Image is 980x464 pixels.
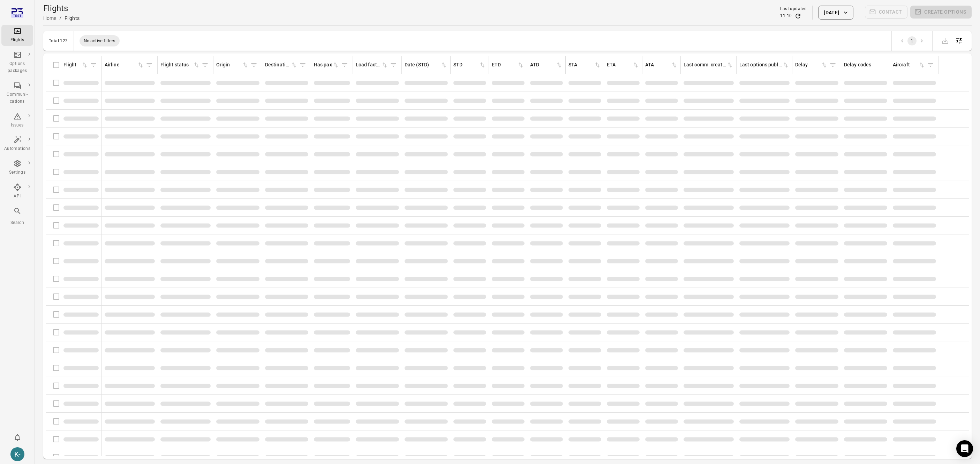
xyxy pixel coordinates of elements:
span: Filter by load factor [388,60,399,70]
div: Sort by STD in ascending order [453,61,486,69]
div: Sort by ATA in ascending order [645,61,678,69]
div: Delay codes [844,61,887,69]
div: Total 123 [49,38,68,43]
div: 11:10 [780,13,792,20]
div: Sort by origin in ascending order [216,61,249,69]
div: Settings [4,169,30,176]
div: Issues [4,122,30,129]
span: Filter by flight [88,60,99,70]
span: No active filters [80,37,120,44]
h1: Flights [43,3,80,14]
div: Automations [4,145,30,152]
div: Sort by has pax in ascending order [314,61,339,69]
div: Sort by airline in ascending order [105,61,144,69]
button: Open table configuration [952,34,966,48]
div: Sort by date (STD) in ascending order [405,61,447,69]
div: Open Intercom Messenger [956,440,973,457]
span: Filter by delay [828,60,838,70]
div: Sort by last communication created in ascending order [684,61,733,69]
a: Issues [1,110,33,131]
span: Filter by aircraft [925,60,936,70]
span: Please make a selection to export [938,37,952,44]
div: Sort by ETA in ascending order [607,61,639,69]
span: Filter by destination [297,60,308,70]
a: Flights [1,25,33,46]
div: Sort by ETD in ascending order [492,61,524,69]
a: API [1,181,33,202]
div: Sort by destination in ascending order [265,61,297,69]
button: Notifications [10,430,24,444]
div: Sort by flight in ascending order [63,61,88,69]
button: Refresh data [794,13,801,20]
button: Kristinn - avilabs [8,444,27,464]
div: Sort by last options package published in ascending order [739,61,789,69]
div: Sort by ATD in ascending order [530,61,563,69]
div: API [4,193,30,200]
a: Automations [1,133,33,154]
button: [DATE] [818,6,853,20]
a: Home [43,15,56,21]
li: / [59,14,62,22]
span: Filter by origin [249,60,259,70]
nav: pagination navigation [897,36,927,45]
div: Communi-cations [4,91,30,105]
div: Options packages [4,60,30,74]
div: Last updated [780,6,807,13]
a: Communi-cations [1,79,33,107]
div: Sort by aircraft in ascending order [893,61,925,69]
div: Sort by load factor in ascending order [356,61,388,69]
div: Sort by STA in ascending order [568,61,601,69]
button: Search [1,205,33,228]
span: Filter by has pax [339,60,350,70]
a: Settings [1,157,33,178]
span: Filter by flight status [200,60,210,70]
div: Flights [65,15,80,22]
div: Sort by delay in ascending order [795,61,828,69]
nav: Breadcrumbs [43,14,80,22]
span: Please make a selection to create an option package [910,6,972,20]
div: K- [10,447,24,461]
div: Sort by flight status in ascending order [160,61,200,69]
span: Filter by airline [144,60,154,70]
div: Flights [4,37,30,44]
div: Search [4,219,30,226]
a: Options packages [1,49,33,77]
span: Please make a selection to create communications [865,6,908,20]
button: page 1 [907,36,917,45]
